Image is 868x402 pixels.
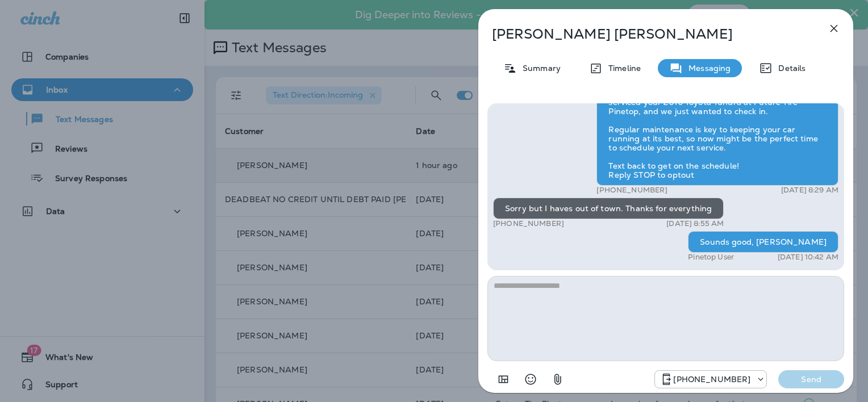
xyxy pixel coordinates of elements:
p: Details [773,64,806,73]
p: [PERSON_NAME] [PERSON_NAME] [492,26,802,42]
div: Hi [PERSON_NAME], it's been six months since we last serviced your 2016 Toyota Tundra at Future T... [596,82,838,186]
p: Pinetop User [688,253,734,262]
p: Timeline [603,64,641,73]
p: Summary [517,64,561,73]
p: [DATE] 8:55 AM [666,219,724,228]
p: [DATE] 8:29 AM [781,186,838,195]
div: Sounds good, [PERSON_NAME] [688,231,838,253]
p: [DATE] 10:42 AM [778,253,838,262]
p: [PHONE_NUMBER] [493,219,564,228]
p: [PHONE_NUMBER] [673,375,750,384]
div: Sorry but I haves out of town. Thanks for everything [493,198,724,219]
button: Add in a premade template [492,368,515,391]
p: [PHONE_NUMBER] [596,186,667,195]
p: Messaging [683,64,731,73]
div: +1 (928) 232-1970 [655,372,766,386]
button: Select an emoji [519,368,542,391]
